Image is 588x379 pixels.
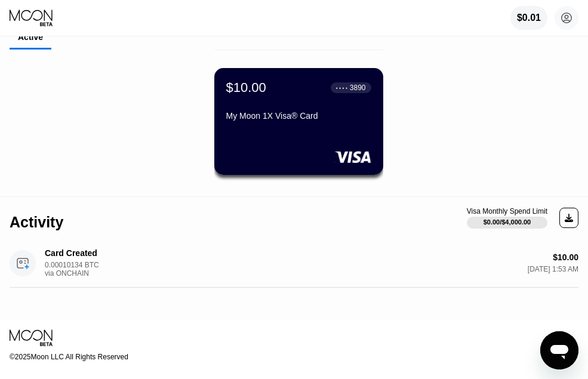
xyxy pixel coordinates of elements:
div: Visa Monthly Spend Limit$0.00/$4,000.00 [467,207,547,229]
div: © 2025 Moon LLC All Rights Reserved [10,353,578,361]
div: $0.00 / $4,000.00 [484,218,531,226]
div: Activity [10,214,63,231]
div: Card Created [45,248,164,258]
div: $10.00 [226,80,266,95]
div: Active [18,32,43,42]
div: $10.00 [553,252,578,262]
div: $10.00● ● ● ●3890My Moon 1X Visa® Card [214,68,383,175]
div: [DATE] 1:53 AM [528,265,578,273]
div: $0.01 [517,13,541,23]
div: 0.00010134 BTC via ONCHAIN [45,261,104,278]
div: 3890 [350,84,366,92]
div: Visa Monthly Spend Limit [467,207,547,215]
div: Card Created0.00010134 BTC via ONCHAIN$10.00[DATE] 1:53 AM [10,239,578,288]
div: ● ● ● ● [336,86,348,90]
div: My Moon 1X Visa® Card [226,111,371,121]
iframe: Button to launch messaging window [540,331,578,369]
div: $0.01 [510,6,547,30]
